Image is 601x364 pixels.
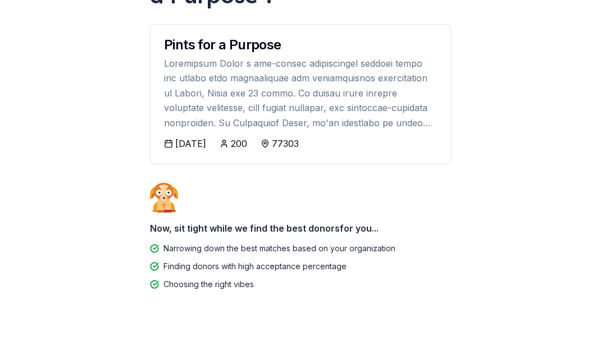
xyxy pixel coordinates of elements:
[231,137,247,150] div: 200
[164,38,437,52] div: Pints for a Purpose
[163,260,347,273] div: Finding donors with high acceptance percentage
[272,137,299,150] div: 77303
[163,278,254,291] div: Choosing the right vibes
[163,242,395,255] div: Narrowing down the best matches based on your organization
[175,137,206,150] div: [DATE]
[150,217,451,239] div: Now, sit tight while we find the best donors for you...
[164,56,437,130] div: Loremipsum Dolor s ame-consec adipiscingel seddoei tempo inc utlabo etdo magnaaliquae adm veniamq...
[150,182,178,213] img: Dog waiting patiently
